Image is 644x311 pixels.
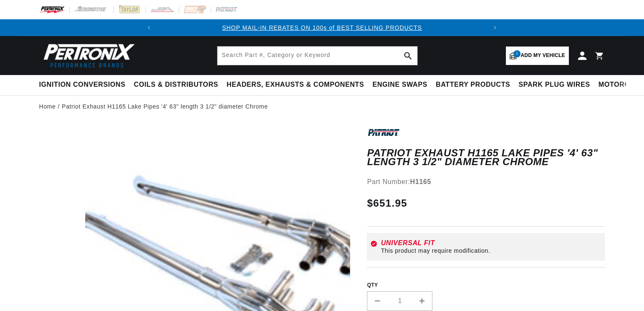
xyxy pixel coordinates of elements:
button: search button [399,47,417,65]
label: QTY [367,282,605,289]
summary: Coils & Distributors [130,75,223,95]
nav: breadcrumbs [39,102,605,111]
span: Headers, Exhausts & Components [227,80,364,89]
div: 1 of 2 [157,23,487,32]
slideshow-component: Translation missing: en.sections.announcements.announcement_bar [18,19,626,36]
span: Coils & Distributors [134,80,218,89]
span: 1 [513,50,521,57]
a: SHOP MAIL-IN REBATES ON 100s of BEST SELLING PRODUCTS [222,24,422,31]
span: Ignition Conversions [39,80,126,89]
span: Engine Swaps [372,80,427,89]
input: Search Part #, Category or Keyword [217,47,417,65]
span: Battery Products [436,80,510,89]
a: Home [39,102,56,111]
summary: Battery Products [432,75,514,95]
summary: Headers, Exhausts & Components [223,75,368,95]
img: Pertronix [39,41,136,70]
div: This product may require modification. [381,247,602,254]
a: Patriot Exhaust H1165 Lake Pipes '4' 63" length 3 1/2" diameter Chrome [62,102,268,111]
summary: Engine Swaps [368,75,432,95]
summary: Spark Plug Wires [514,75,594,95]
summary: Ignition Conversions [39,75,130,95]
button: Translation missing: en.sections.announcements.next_announcement [487,19,503,36]
span: Add my vehicle [521,52,565,60]
h1: Patriot Exhaust H1165 Lake Pipes '4' 63" length 3 1/2" diameter Chrome [367,149,605,166]
div: Announcement [157,23,487,32]
a: 1Add my vehicle [506,47,569,65]
span: $651.95 [367,196,407,211]
span: Spark Plug Wires [518,80,590,89]
button: Translation missing: en.sections.announcements.previous_announcement [141,19,157,36]
div: Part Number: [367,176,605,187]
strong: H1165 [410,178,431,185]
div: Universal Fit [381,240,602,246]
